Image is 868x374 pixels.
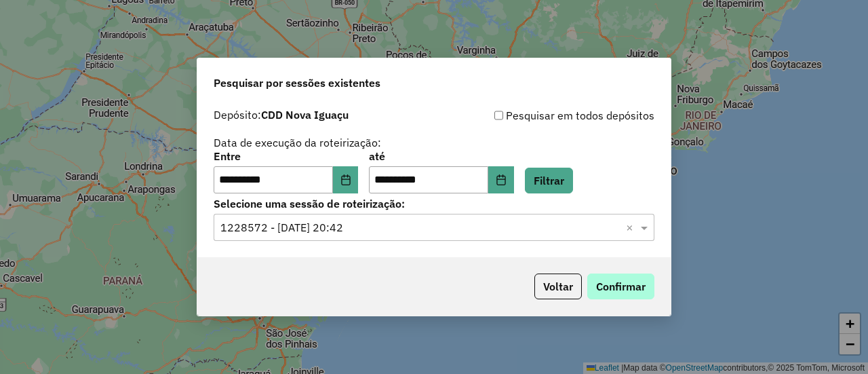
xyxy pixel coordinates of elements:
[488,166,514,193] button: Choose Date
[587,274,654,299] button: Confirmar
[261,108,349,121] strong: CDD Nova Iguaçu
[333,166,359,193] button: Choose Date
[369,148,513,164] label: até
[214,134,381,151] label: Data de execução da roteirização:
[434,107,654,124] div: Pesquisar em todos depósitos
[534,274,582,299] button: Voltar
[525,168,573,193] button: Filtrar
[626,219,637,236] span: Clear all
[214,148,358,164] label: Entre
[214,75,380,91] span: Pesquisar por sessões existentes
[214,195,654,212] label: Selecione uma sessão de roteirização:
[214,107,349,123] label: Depósito:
